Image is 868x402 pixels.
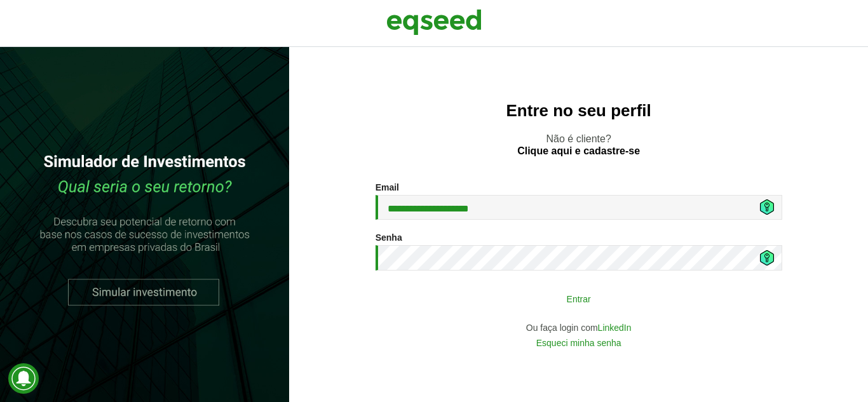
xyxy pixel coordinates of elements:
[536,338,621,347] a: Esqueci minha senha
[315,133,843,157] p: Não é cliente?
[517,146,640,156] a: Clique aqui e cadastre-se
[376,233,402,242] label: Senha
[315,102,843,120] h2: Entre no seu perfil
[414,286,744,311] button: Entrar
[386,6,482,38] img: EqSeed Logo
[376,183,399,192] label: Email
[598,323,632,332] a: LinkedIn
[376,323,782,332] div: Ou faça login com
